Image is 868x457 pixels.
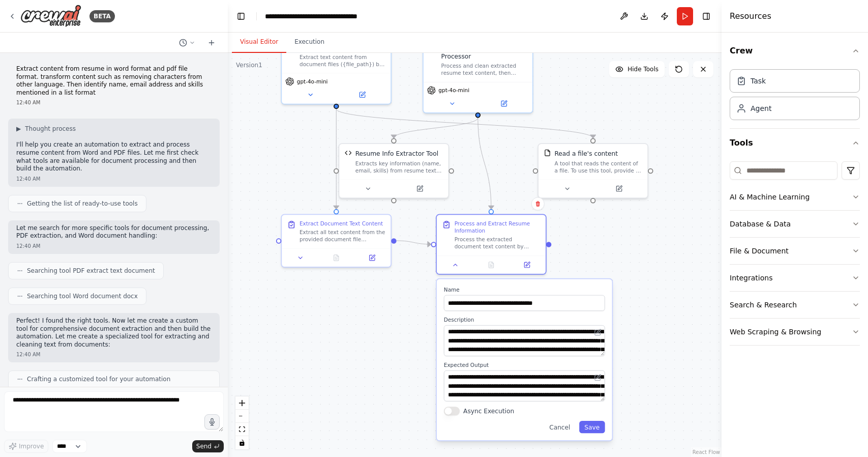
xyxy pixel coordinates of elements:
button: Database & Data [730,211,860,237]
div: Task [751,76,766,86]
button: Open in side panel [512,260,542,270]
h4: Resources [730,10,771,22]
div: React Flow controls [235,396,249,449]
button: Hide right sidebar [699,9,713,23]
div: BETA [89,10,115,22]
div: 12:40 AM [16,351,212,358]
span: ▶ [16,125,21,133]
img: Resume Info Extractor Tool [345,149,352,156]
button: Open in side panel [357,252,387,263]
label: Expected Output [444,361,605,368]
span: Improve [19,442,44,450]
div: Resume Info Extractor Tool [355,149,438,158]
img: Logo [20,5,81,27]
label: Description [444,317,605,324]
div: Resume Information ProcessorProcess and clean extracted resume text content, then identify and ex... [423,37,533,113]
g: Edge from 9c7a411f-97a8-4a84-9451-c4fc6bfcde22 to 24d54d6b-8cae-406e-b9f6-005db91c73a7 [473,118,496,209]
span: Getting the list of ready-to-use tools [27,199,138,208]
button: Crew [730,37,860,65]
button: toggle interactivity [235,436,249,449]
p: I'll help you create an automation to extract and process resume content from Word and PDF files.... [16,141,212,173]
div: Process the extracted document text content by cleaning it (removing non-English characters and f... [455,236,541,250]
button: Open in side panel [337,90,387,100]
div: Extract text content from document files ({file_path}) by reading the file content and processing... [281,37,392,104]
p: Perfect! I found the right tools. Now let me create a custom tool for comprehensive document extr... [16,317,212,349]
button: Send [192,440,224,452]
button: Open in side panel [395,183,444,194]
button: Hide left sidebar [234,9,248,23]
button: File & Document [730,238,860,264]
button: zoom in [235,396,249,410]
div: Read a file's content [554,149,618,158]
label: Async Execution [463,407,514,415]
g: Edge from 492f83c1-a656-4aa6-90f1-8ba44e3dd6d5 to d442f3e5-ab54-4917-82b5-b0910c233712 [332,109,597,138]
p: Extract content from resume in word format and pdf file format. transform content such as removin... [16,65,212,97]
g: Edge from 93b9410f-1cbc-48f2-8093-7ae46fde00a5 to 24d54d6b-8cae-406e-b9f6-005db91c73a7 [397,236,431,248]
span: Send [196,442,212,450]
span: gpt-4o-mini [297,78,328,85]
span: Hide Tools [627,65,659,73]
button: Cancel [544,421,576,433]
div: Extract Document Text Content [300,220,383,227]
div: 12:40 AM [16,99,212,106]
img: FileReadTool [544,149,551,156]
button: Integrations [730,265,860,291]
button: Open in editor [592,372,603,383]
div: Extract text content from document files ({file_path}) by reading the file content and processing... [300,53,385,68]
div: Process and Extract Resume InformationProcess the extracted document text content by cleaning it ... [436,214,547,274]
p: Let me search for more specific tools for document processing, PDF extraction, and Word document ... [16,224,212,240]
div: Resume Information Processor [441,43,527,61]
div: Extract Document Text ContentExtract all text content from the provided document file ({file_path... [281,214,392,267]
button: ▶Thought process [16,125,76,133]
button: Hide Tools [609,61,665,77]
g: Edge from 492f83c1-a656-4aa6-90f1-8ba44e3dd6d5 to 93b9410f-1cbc-48f2-8093-7ae46fde00a5 [332,109,341,209]
a: React Flow attribution [693,449,720,455]
nav: breadcrumb [265,11,357,21]
button: zoom out [235,410,249,423]
div: Crew [730,65,860,128]
button: Open in editor [592,327,603,337]
div: Tools [730,157,860,354]
label: Name [444,286,605,293]
span: Crafting a customized tool for your automation [27,375,170,383]
button: Improve [4,440,48,453]
div: Resume Info Extractor ToolResume Info Extractor ToolExtracts key information (name, email, skills... [339,143,450,198]
button: Delete node [531,197,545,210]
span: Searching tool PDF extract text document [27,267,155,275]
div: Process and clean extracted resume text content, then identify and extract key information includ... [441,63,527,77]
button: Start a new chat [203,37,220,49]
button: Execution [286,32,333,53]
div: Extract all text content from the provided document file ({file_path}). Use appropriate search to... [300,229,385,243]
button: No output available [472,260,510,270]
div: FileReadToolRead a file's contentA tool that reads the content of a file. To use this tool, provi... [537,143,648,198]
button: AI & Machine Learning [730,184,860,210]
button: Click to speak your automation idea [204,414,220,430]
button: Visual Editor [232,32,286,53]
span: gpt-4o-mini [438,87,469,94]
button: Open in side panel [479,98,529,109]
button: No output available [317,252,355,263]
div: 12:40 AM [16,242,212,250]
div: Version 1 [236,61,262,69]
button: Open in side panel [594,183,644,194]
button: Save [579,421,605,433]
button: Search & Research [730,292,860,318]
button: Switch to previous chat [175,37,199,49]
button: Web Scraping & Browsing [730,319,860,345]
div: 12:40 AM [16,175,212,183]
div: Agent [751,103,771,113]
div: Process and Extract Resume Information [455,220,541,235]
div: A tool that reads the content of a file. To use this tool, provide a 'file_path' parameter with t... [554,160,642,174]
button: Tools [730,129,860,157]
button: fit view [235,423,249,436]
span: Searching tool Word document docx [27,292,138,300]
div: Extracts key information (name, email, skills) from resume text content using pattern matching an... [355,160,443,174]
g: Edge from 9c7a411f-97a8-4a84-9451-c4fc6bfcde22 to fa848aca-2517-4727-bb4c-f0f0e7bdbc1d [390,118,483,138]
span: Thought process [25,125,76,133]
